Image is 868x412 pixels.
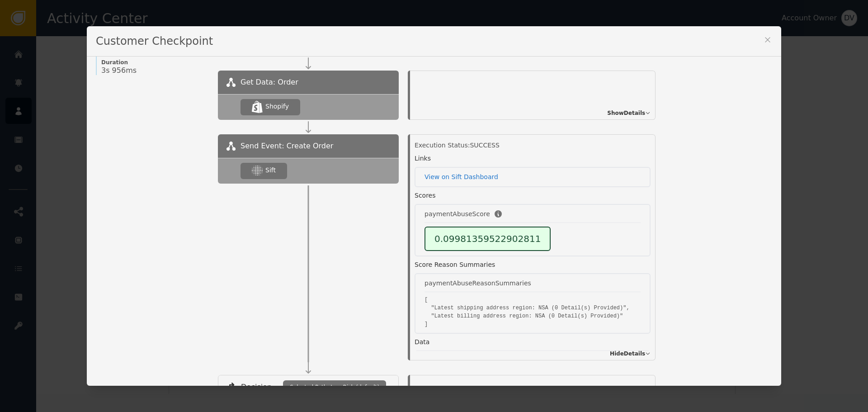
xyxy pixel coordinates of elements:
[415,191,436,200] div: Scores
[425,279,531,288] div: paymentAbuseReasonSummaries
[241,141,333,152] span: Send Event: Create Order
[610,350,645,358] span: Hide Details
[425,172,641,182] a: View on Sift Dashboard
[265,102,289,111] div: Shopify
[101,66,137,75] span: 3s 956ms
[265,166,276,175] div: Sift
[241,382,272,393] span: Decision
[415,141,651,150] div: Execution Status: SUCCESS
[87,26,781,57] div: Customer Checkpoint
[425,296,641,328] pre: [ "Latest shipping address region: NSA (0 Detail(s) Provided)", "Latest billing address region: N...
[241,77,298,88] span: Get Data: Order
[415,337,429,347] div: Data
[415,154,431,163] div: Links
[425,209,490,219] div: paymentAbuseScore
[101,59,209,66] span: Duration
[425,227,551,251] div: 0.09981359522902811
[415,260,495,270] div: Score Reason Summaries
[607,109,645,117] span: Show Details
[290,383,379,391] span: Selected Path: Low Risk (default)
